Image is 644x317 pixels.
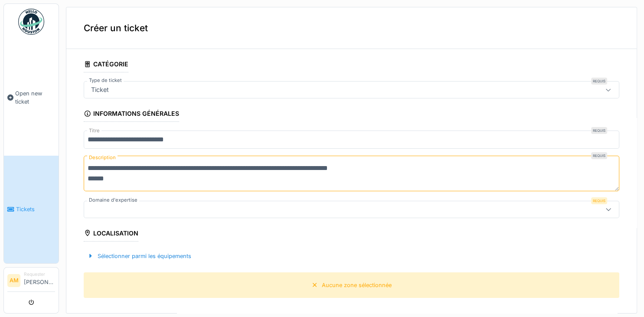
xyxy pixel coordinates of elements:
div: Localisation [84,227,138,242]
a: AM Requester[PERSON_NAME] [7,271,55,292]
li: [PERSON_NAME] [24,271,55,290]
div: Informations générales [84,107,179,122]
a: Open new ticket [4,39,59,156]
div: Requis [591,127,607,134]
div: Créer un ticket [66,7,637,49]
div: Requis [591,78,607,85]
div: Aucune zone sélectionnée [322,281,392,289]
a: Tickets [4,156,59,264]
label: Domaine d'expertise [87,196,139,204]
label: Description [87,152,118,163]
label: Titre [87,127,101,134]
label: Type de ticket [87,77,124,84]
div: Requis [591,152,607,159]
div: Ticket [88,85,112,95]
li: AM [7,274,20,287]
img: Badge_color-CXgf-gQk.svg [18,9,44,35]
span: Open new ticket [15,89,55,106]
div: Catégorie [84,58,128,72]
div: Requis [591,197,607,204]
div: Sélectionner parmi les équipements [84,250,195,262]
div: Requester [24,271,55,278]
span: Tickets [16,205,55,213]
